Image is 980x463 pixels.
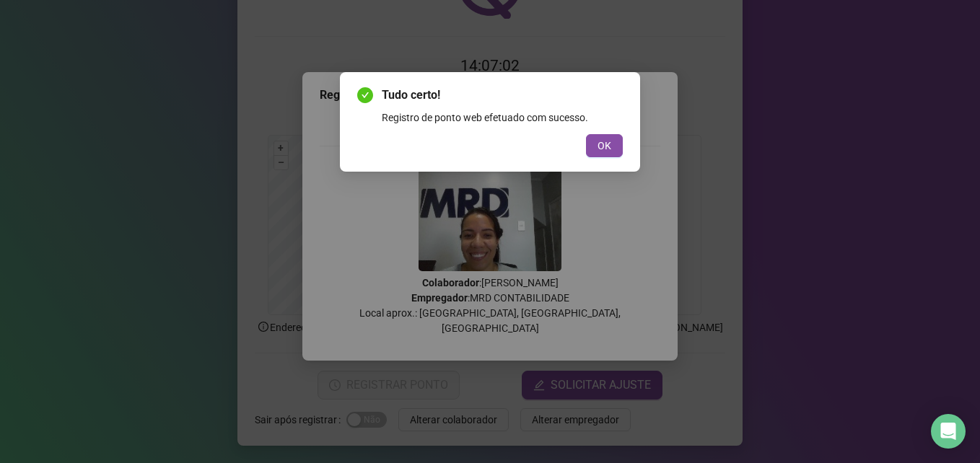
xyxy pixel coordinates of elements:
span: Tudo certo! [382,87,623,104]
span: OK [598,138,611,154]
div: Registro de ponto web efetuado com sucesso. [382,110,623,125]
span: check-circle [357,87,373,103]
div: Open Intercom Messenger [931,414,966,449]
button: OK [586,134,623,157]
